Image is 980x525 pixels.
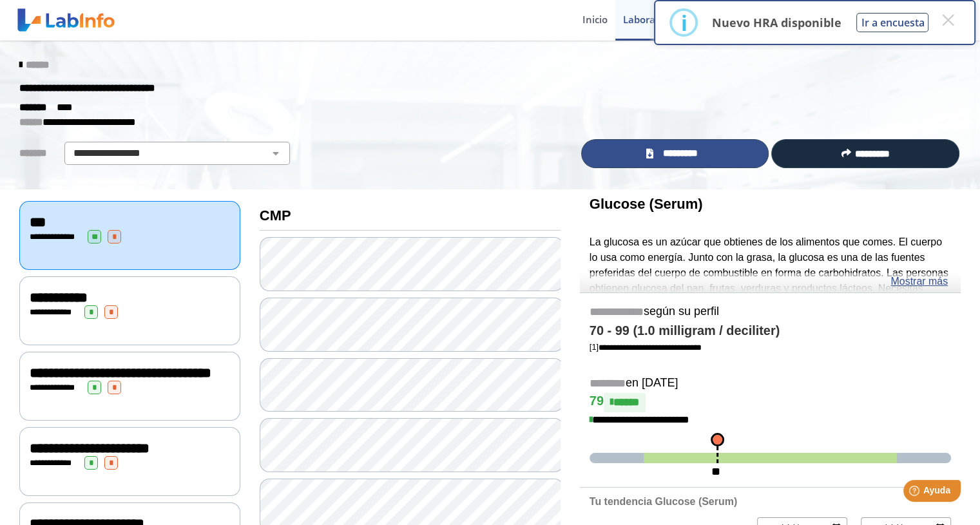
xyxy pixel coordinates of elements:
a: Mostrar más [890,274,948,289]
b: CMP [260,207,291,224]
a: [1] [590,342,702,352]
button: Close this dialog [936,8,959,32]
h5: según su perfil [590,305,951,320]
p: Nuevo HRA disponible [711,15,841,30]
p: La glucosa es un azúcar que obtienes de los alimentos que comes. El cuerpo lo usa como energía. J... [590,234,951,342]
b: Tu tendencia Glucose (Serum) [590,496,737,507]
h4: 79 [590,393,951,412]
h5: en [DATE] [590,376,951,391]
h4: 70 - 99 (1.0 milligram / deciliter) [590,323,951,339]
b: Glucose (Serum) [590,196,703,212]
iframe: Help widget launcher [865,475,966,511]
div: i [680,11,687,34]
button: Ir a encuesta [856,13,928,32]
